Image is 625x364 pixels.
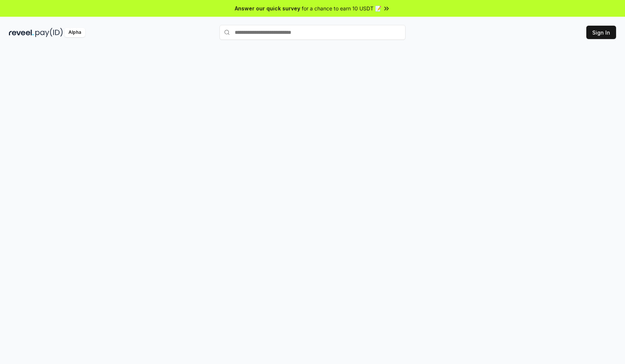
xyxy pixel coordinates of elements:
[9,28,34,37] img: reveel_dark
[64,28,85,37] div: Alpha
[302,4,381,12] span: for a chance to earn 10 USDT 📝
[35,28,63,37] img: pay_id
[235,4,300,12] span: Answer our quick survey
[586,26,616,39] button: Sign In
